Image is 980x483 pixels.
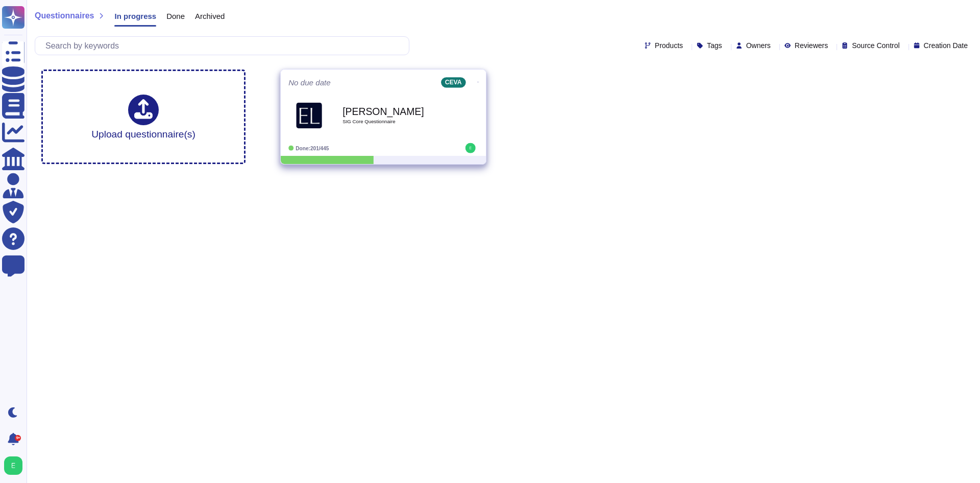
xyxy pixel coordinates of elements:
span: Questionnaires [35,12,94,20]
button: user [2,454,30,477]
span: SIG Core Questionnaire [342,119,446,124]
span: Done: 201/445 [296,145,329,151]
span: Tags [707,42,722,49]
b: [PERSON_NAME] [342,106,446,116]
span: Archived [195,12,225,20]
span: Owners [746,42,771,49]
div: 9+ [15,435,21,441]
span: Products [655,42,683,49]
span: Source Control [852,42,899,49]
div: CEVA [441,77,466,87]
span: No due date [288,79,331,86]
img: Logo [296,102,322,128]
img: user [465,143,476,153]
span: Reviewers [795,42,828,49]
span: In progress [114,12,156,20]
span: Done [166,12,185,20]
img: user [4,456,22,475]
div: Upload questionnaire(s) [91,95,195,139]
input: Search by keywords [40,37,409,55]
span: Creation Date [924,42,968,49]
